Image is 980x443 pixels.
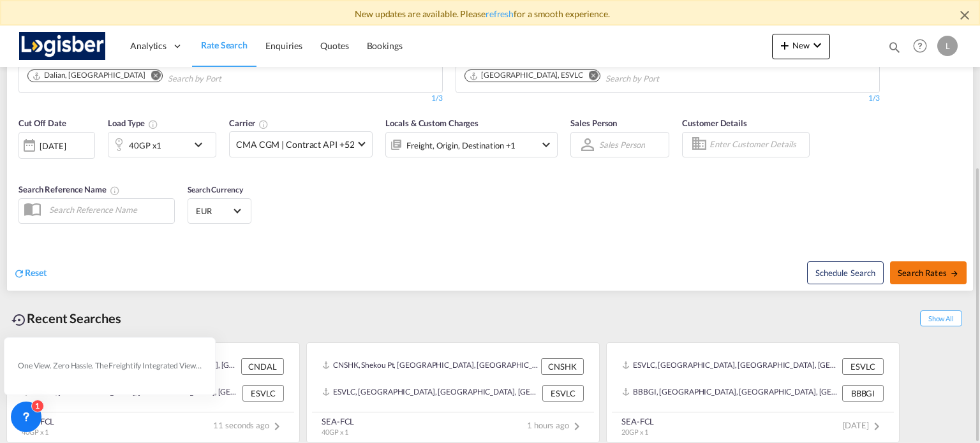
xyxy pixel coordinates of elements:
div: ESVLC, Valencia, Spain, Southern Europe, Europe [322,385,539,402]
span: Load Type [108,118,158,128]
span: 11 seconds ago [213,420,285,430]
span: Customer Details [682,118,746,128]
input: Search Reference Name [43,200,174,219]
span: Cut Off Date [19,118,66,128]
div: Press delete to remove this chip. [32,70,148,81]
md-icon: icon-plus 400-fg [777,38,792,53]
div: ESVLC [242,385,284,402]
button: Note: By default Schedule search will only considerorigin ports, destination ports and cut off da... [807,261,884,284]
button: Remove [581,70,600,83]
span: Locals & Custom Charges [385,118,479,128]
md-icon: icon-arrow-right [950,269,959,278]
md-icon: icon-refresh [13,268,25,279]
button: Search Ratesicon-arrow-right [890,261,967,284]
div: CNDAL [241,358,284,375]
div: 1/3 [19,93,443,104]
span: [DATE] [843,420,884,430]
md-icon: icon-magnify [887,40,902,54]
span: Enquiries [265,40,302,51]
md-icon: The selected Trucker/Carrierwill be displayed in the rate results If the rates are from another f... [258,119,269,129]
div: Recent Searches [6,304,126,333]
div: ESVLC [542,385,584,402]
md-icon: icon-chevron-down [191,137,212,152]
div: [DATE] [19,132,95,159]
button: icon-plus 400-fgNewicon-chevron-down [772,34,830,59]
input: Chips input. [605,69,727,89]
div: 40GP x1 [129,136,161,154]
a: refresh [486,8,514,19]
recent-search-card: CNSHK, Shekou Pt, [GEOGRAPHIC_DATA], [GEOGRAPHIC_DATA] & [GEOGRAPHIC_DATA], [GEOGRAPHIC_DATA] CNS... [306,342,600,443]
md-icon: icon-chevron-right [269,419,285,434]
a: Quotes [311,25,357,67]
md-icon: icon-chevron-down [810,38,825,53]
div: icon-magnify [887,40,902,59]
div: New updates are available. Please for a smooth experience. [1,8,979,20]
span: Search Currency [188,185,243,194]
span: Analytics [130,40,167,52]
md-select: Sales Person [598,135,646,154]
span: 40GP x 1 [22,428,48,436]
div: L [937,36,958,56]
a: Bookings [358,25,412,67]
span: Sales Person [570,118,617,128]
md-select: Select Currency: € EUREuro [195,201,244,220]
div: SEA-FCL [322,416,354,427]
span: Quotes [320,40,348,51]
a: Enquiries [256,25,311,67]
input: Enter Customer Details [709,135,805,154]
md-icon: icon-information-outline [148,119,158,129]
div: Help [909,35,937,58]
div: Press delete to remove this chip. [469,70,586,81]
span: 1 hours ago [527,420,584,430]
span: 20GP x 1 [621,428,648,436]
span: Search Reference Name [19,184,120,194]
md-icon: icon-chevron-right [869,419,884,434]
md-icon: icon-chevron-right [569,419,584,434]
div: ESVLC, Valencia, Spain, Southern Europe, Europe [622,358,839,375]
span: Rate Search [201,40,248,50]
div: Analytics [121,25,192,67]
div: SEA-FCL [621,416,654,427]
span: Carrier [229,118,269,128]
span: Search Rates [898,268,959,278]
div: [DATE] [40,140,66,152]
span: Help [909,35,931,57]
div: 1/3 [456,93,880,104]
recent-search-card: ESVLC, [GEOGRAPHIC_DATA], [GEOGRAPHIC_DATA], [GEOGRAPHIC_DATA], [GEOGRAPHIC_DATA] ESVLCBBBGI, [GE... [606,342,900,443]
button: Remove [143,70,162,83]
span: EUR [196,205,232,217]
div: OriginDOOR CY Checkbox No InkUnchecked: Search for CY (Container Yard) services for all selected ... [7,25,973,290]
md-datepicker: Select [19,157,28,174]
md-icon: icon-backup-restore [11,312,27,328]
span: Reset [25,267,47,278]
div: 40GP x1icon-chevron-down [108,132,216,157]
span: 40GP x 1 [322,428,348,436]
md-icon: Your search will be saved by the below given name [110,185,120,196]
md-chips-wrap: Chips container. Use arrow keys to select chips. [26,66,294,89]
md-icon: icon-close [957,8,972,23]
span: CMA CGM | Contract API +52 [236,138,354,151]
div: Dalian, CNDAL [32,70,145,81]
input: Chips input. [168,69,289,89]
div: CNSHK [541,358,584,375]
div: Freight Origin Destination Factory Stuffingicon-chevron-down [385,132,558,157]
span: Bookings [367,40,403,51]
div: icon-refreshReset [13,266,47,280]
md-icon: icon-chevron-down [538,137,554,152]
span: Show All [920,310,962,326]
span: New [777,40,825,50]
div: Freight Origin Destination Factory Stuffing [406,136,516,154]
div: CNSHK, Shekou Pt, China, Greater China & Far East Asia, Asia Pacific [322,358,538,375]
div: ESVLC [842,358,884,375]
a: Rate Search [192,25,256,67]
img: d7a75e507efd11eebffa5922d020a472.png [19,32,105,61]
div: BBBGI [842,385,884,402]
div: Valencia, ESVLC [469,70,583,81]
md-chips-wrap: Chips container. Use arrow keys to select chips. [463,66,732,89]
div: BBBGI, Bridgetown, Barbados, Caribbean, Americas [622,385,839,402]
